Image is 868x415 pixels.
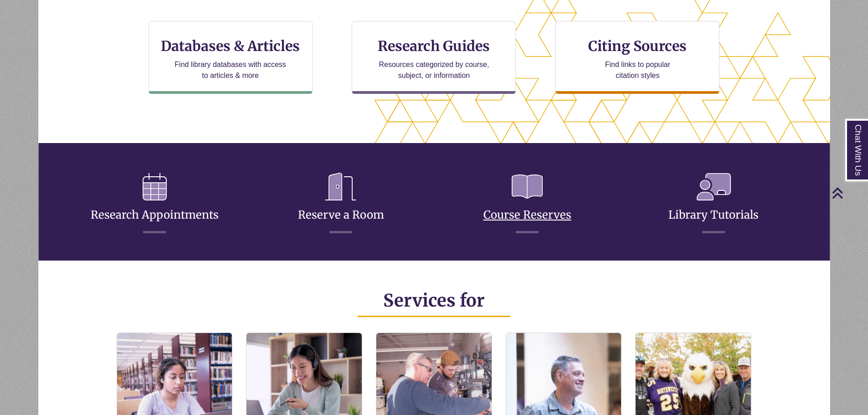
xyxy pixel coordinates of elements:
[375,59,493,81] p: Resources categorized by course, subject, or information
[352,21,516,94] a: Research Guides Resources categorized by course, subject, or information
[483,186,571,222] a: Course Reserves
[555,21,719,94] a: Citing Sources Find links to popular citation styles
[156,37,305,55] h3: Databases & Articles
[832,187,866,199] a: Back to Top
[149,21,313,94] a: Databases & Articles Find library databases with access to articles & more
[593,59,682,81] p: Find links to popular citation styles
[383,290,485,311] span: Services for
[668,186,759,222] a: Library Tutorials
[298,186,384,222] a: Reserve a Room
[582,37,693,55] h3: Citing Sources
[360,37,508,55] h3: Research Guides
[171,59,290,81] p: Find library databases with access to articles & more
[91,186,219,222] a: Research Appointments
